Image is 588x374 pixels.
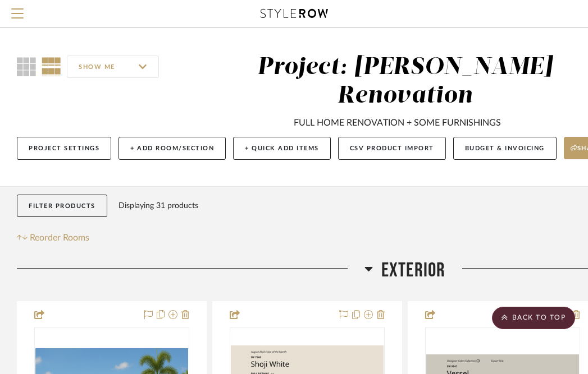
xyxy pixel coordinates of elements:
[118,137,226,160] button: + Add Room/Section
[453,137,557,160] button: Budget & Invoicing
[257,56,553,108] div: Project: [PERSON_NAME] Renovation
[294,116,501,130] div: FULL HOME RENOVATION + SOME FURNISHINGS
[233,137,331,160] button: + Quick Add Items
[338,137,446,160] button: CSV Product Import
[17,231,89,244] button: Reorder Rooms
[17,137,111,160] button: Project Settings
[492,307,575,329] scroll-to-top-button: BACK TO TOP
[30,231,89,244] span: Reorder Rooms
[118,195,198,217] div: Displaying 31 products
[381,258,446,283] span: Exterior
[17,195,107,218] button: Filter Products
